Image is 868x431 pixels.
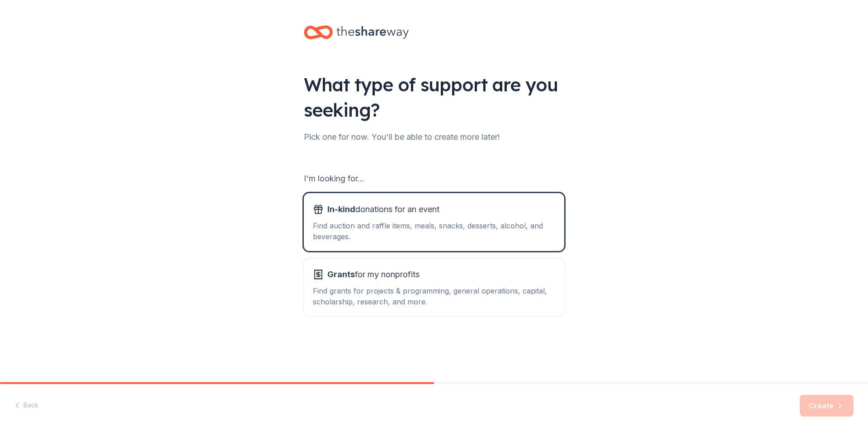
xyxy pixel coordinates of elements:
button: In-kinddonations for an eventFind auction and raffle items, meals, snacks, desserts, alcohol, and... [304,193,564,251]
span: donations for an event [327,202,439,217]
button: Grantsfor my nonprofitsFind grants for projects & programming, general operations, capital, schol... [304,258,564,316]
span: In-kind [327,204,355,214]
div: Pick one for now. You'll be able to create more later! [304,130,564,144]
div: Find auction and raffle items, meals, snacks, desserts, alcohol, and beverages. [313,220,555,242]
span: Grants [327,270,355,279]
div: What type of support are you seeking? [304,72,564,123]
div: I'm looking for... [304,171,564,186]
div: Find grants for projects & programming, general operations, capital, scholarship, research, and m... [313,285,555,307]
span: for my nonprofits [327,267,420,282]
